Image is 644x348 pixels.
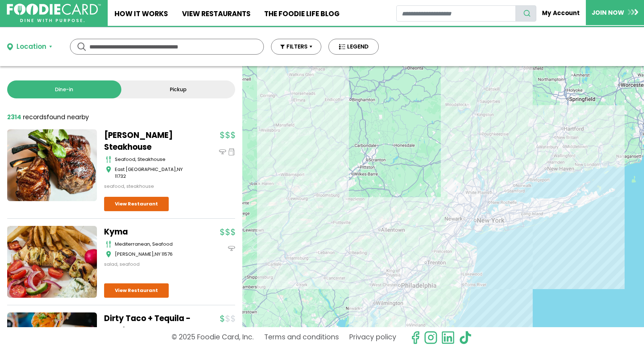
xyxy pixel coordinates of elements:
a: Dirty Taco + Tequila - Patchogue [104,312,194,336]
span: East [GEOGRAPHIC_DATA] [115,166,176,173]
div: Location [17,42,46,52]
img: dinein_icon.svg [219,148,226,156]
button: LEGEND [328,39,379,55]
a: Dine-in [7,80,121,98]
img: FoodieCard; Eat, Drink, Save, Donate [7,4,101,23]
svg: check us out on facebook [409,331,422,344]
div: , [115,166,194,180]
img: linkedin.svg [441,331,455,344]
span: NY [177,166,183,173]
input: restaurant search [396,5,516,22]
button: FILTERS [271,39,321,55]
div: mediterranean, seafood [115,241,194,248]
button: search [515,5,536,22]
img: map_icon.svg [106,251,111,258]
img: tiktok.svg [458,331,472,344]
span: 11732 [115,173,126,180]
a: Pickup [121,80,235,98]
div: salad, seafood [104,261,194,268]
p: © 2025 Foodie Card, Inc. [172,331,254,344]
img: pickup_icon.svg [228,148,235,156]
span: records [23,113,47,121]
a: Privacy policy [349,331,396,344]
button: Location [7,42,52,52]
strong: 2314 [7,113,21,121]
img: cutlery_icon.svg [106,156,111,163]
a: Terms and conditions [264,331,339,344]
div: , [115,251,194,258]
a: View Restaurant [104,283,169,298]
div: seafood, steakhouse [104,183,194,190]
div: seafood, steakhouse [115,156,194,163]
a: [PERSON_NAME] Steakhouse [104,129,194,153]
div: found nearby [7,113,89,122]
img: dinein_icon.svg [228,245,235,252]
a: Kyma [104,226,194,238]
span: [PERSON_NAME] [115,251,154,257]
img: map_icon.svg [106,166,111,173]
span: 11576 [162,251,173,257]
span: NY [155,251,160,257]
a: View Restaurant [104,197,169,211]
img: cutlery_icon.svg [106,241,111,248]
a: My Account [536,5,586,21]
